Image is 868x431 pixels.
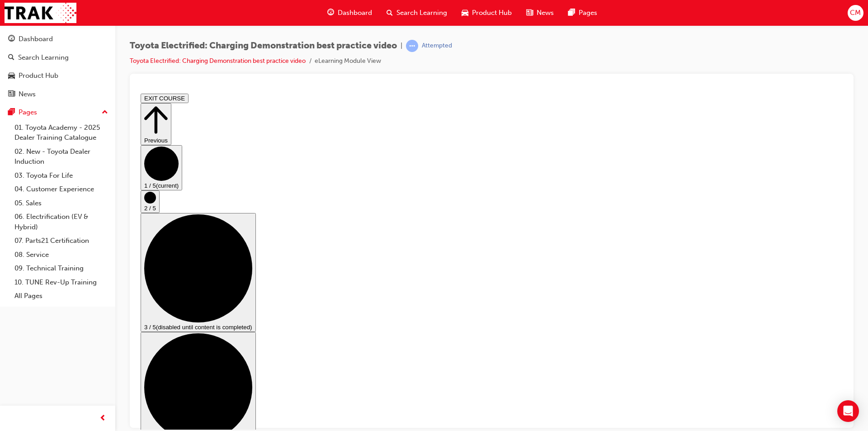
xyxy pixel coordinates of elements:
[19,234,115,241] span: (disabled until content is completed)
[406,40,418,52] span: learningRecordVerb_ATTEMPT-icon
[5,3,76,23] img: Trak
[19,107,37,118] div: Pages
[8,54,14,62] span: search-icon
[537,8,554,18] span: News
[454,4,519,22] a: car-iconProduct Hub
[99,413,106,424] span: prev-icon
[19,89,36,99] div: News
[379,4,454,22] a: search-iconSearch Learning
[519,4,561,22] a: news-iconNews
[396,8,447,18] span: Search Learning
[320,4,379,22] a: guage-iconDashboard
[102,107,108,118] span: up-icon
[8,72,15,80] span: car-icon
[4,67,112,84] a: Product Hub
[401,41,402,51] span: |
[7,92,19,99] span: 1 / 5
[338,8,372,18] span: Dashboard
[11,248,112,262] a: 08. Service
[462,7,468,19] span: car-icon
[11,289,112,303] a: All Pages
[130,57,306,65] a: Toyota Electrified: Charging Demonstration best practice video
[19,34,53,44] div: Dashboard
[4,31,112,47] a: Dashboard
[315,56,381,66] li: eLearning Module View
[7,234,19,241] span: 3 / 5
[4,104,112,121] button: Pages
[8,35,15,43] span: guage-icon
[4,100,23,123] button: 2 / 5
[11,145,112,169] a: 02. New - Toyota Dealer Induction
[11,261,112,275] a: 09. Technical Training
[19,71,58,81] div: Product Hub
[526,7,533,19] span: news-icon
[4,49,112,66] a: Search Learning
[4,55,45,100] button: 1 / 5(current)
[11,182,112,196] a: 04. Customer Experience
[4,29,112,104] button: DashboardSearch LearningProduct HubNews
[4,13,34,55] button: Previous
[130,41,397,51] span: Toyota Electrified: Charging Demonstration best practice video
[11,234,112,248] a: 07. Parts21 Certification
[4,4,52,13] button: EXIT COURSE
[387,7,393,19] span: search-icon
[848,5,863,21] button: CM
[11,196,112,210] a: 05. Sales
[472,8,512,18] span: Product Hub
[11,169,112,183] a: 03. Toyota For Life
[4,242,119,361] button: 4 / 5(disabled until content is completed)
[837,400,859,422] div: Open Intercom Messenger
[7,47,31,54] span: Previous
[8,109,15,117] span: pages-icon
[8,90,15,99] span: news-icon
[4,86,112,103] a: News
[4,123,119,242] button: 3 / 5(disabled until content is completed)
[19,92,42,99] span: (current)
[561,4,604,22] a: pages-iconPages
[18,52,69,63] div: Search Learning
[7,115,19,122] span: 2 / 5
[850,8,861,18] span: CM
[11,121,112,145] a: 01. Toyota Academy - 2025 Dealer Training Catalogue
[422,42,452,50] div: Attempted
[11,210,112,234] a: 06. Electrification (EV & Hybrid)
[11,275,112,289] a: 10. TUNE Rev-Up Training
[327,7,334,19] span: guage-icon
[568,7,575,19] span: pages-icon
[579,8,597,18] span: Pages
